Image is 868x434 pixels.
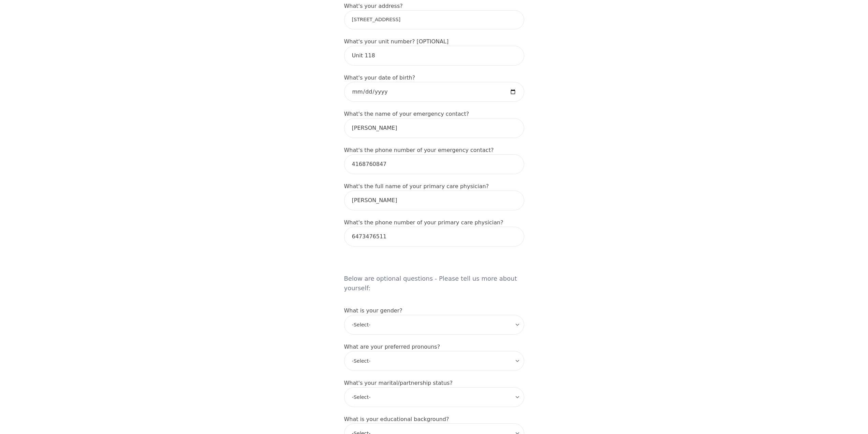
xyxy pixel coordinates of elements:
label: What's your marital/partnership status? [344,380,453,386]
label: What's the phone number of your emergency contact? [344,147,494,153]
label: What's the name of your emergency contact? [344,111,469,117]
label: What is your gender? [344,307,402,314]
label: What's the full name of your primary care physician? [344,183,489,190]
input: Date of Birth [344,82,524,102]
label: What are your preferred pronouns? [344,344,440,350]
label: What's your date of birth? [344,74,415,81]
label: What is your educational background? [344,416,449,422]
label: What's your unit number? [OPTIONAL] [344,38,449,45]
label: What's your address? [344,3,403,9]
h5: Below are optional questions - Please tell us more about yourself: [344,255,524,298]
label: What's the phone number of your primary care physician? [344,219,503,226]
